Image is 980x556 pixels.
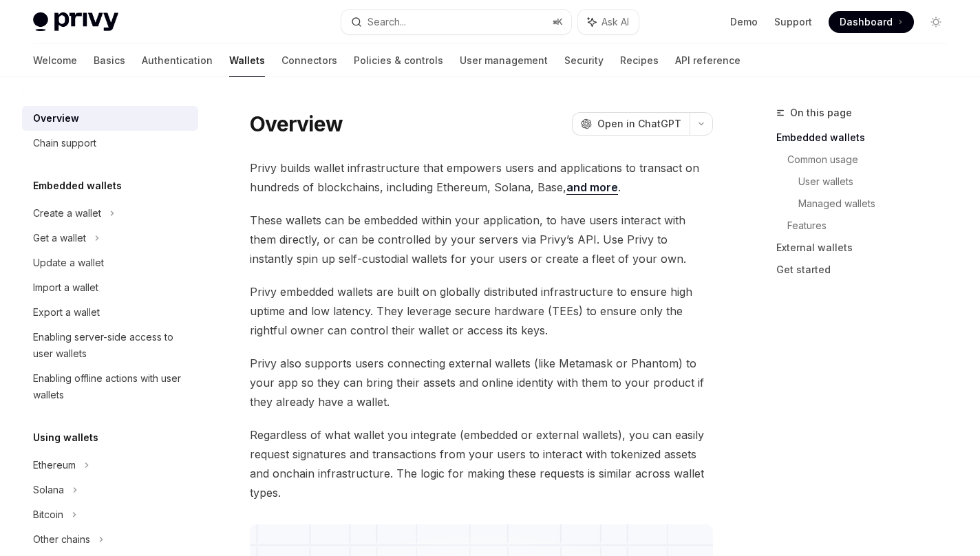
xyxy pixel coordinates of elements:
div: Ethereum [33,457,76,473]
a: Enabling offline actions with user wallets [22,366,198,407]
div: Chain support [33,135,96,151]
a: Get started [776,259,958,281]
div: Enabling server-side access to user wallets [33,329,190,362]
span: On this page [790,105,852,121]
h5: Embedded wallets [33,178,122,194]
a: Welcome [33,44,77,77]
span: Ask AI [601,15,629,29]
a: Features [787,215,958,237]
a: Demo [730,15,758,29]
button: Toggle dark mode [925,11,947,33]
div: Overview [33,110,79,127]
div: Solana [33,482,64,498]
span: Dashboard [840,15,893,29]
span: Privy embedded wallets are built on globally distributed infrastructure to ensure high uptime and... [250,282,713,340]
a: Security [564,44,604,77]
a: User management [460,44,548,77]
div: Search... [367,14,406,30]
span: Open in ChatGPT [597,117,681,131]
a: Import a wallet [22,275,198,300]
a: Recipes [620,44,659,77]
a: Export a wallet [22,300,198,325]
a: User wallets [798,171,958,193]
a: Wallets [229,44,265,77]
div: Bitcoin [33,506,63,523]
div: Create a wallet [33,205,101,222]
h5: Using wallets [33,429,98,446]
span: Regardless of what wallet you integrate (embedded or external wallets), you can easily request si... [250,425,713,502]
a: API reference [675,44,741,77]
a: Overview [22,106,198,131]
a: Basics [94,44,125,77]
a: Connectors [281,44,337,77]
a: Chain support [22,131,198,156]
a: Authentication [142,44,213,77]
div: Other chains [33,531,90,548]
img: light logo [33,12,118,32]
a: Update a wallet [22,250,198,275]
div: Update a wallet [33,255,104,271]
div: Export a wallet [33,304,100,321]
a: Dashboard [829,11,914,33]
a: Support [774,15,812,29]
a: Enabling server-side access to user wallets [22,325,198,366]
span: Privy builds wallet infrastructure that empowers users and applications to transact on hundreds o... [250,158,713,197]
a: Embedded wallets [776,127,958,149]
button: Ask AI [578,10,639,34]
a: Common usage [787,149,958,171]
a: External wallets [776,237,958,259]
button: Open in ChatGPT [572,112,690,136]
a: and more [566,180,618,195]
span: These wallets can be embedded within your application, to have users interact with them directly,... [250,211,713,268]
a: Policies & controls [354,44,443,77]
h1: Overview [250,111,343,136]
span: Privy also supports users connecting external wallets (like Metamask or Phantom) to your app so t... [250,354,713,411]
div: Import a wallet [33,279,98,296]
div: Enabling offline actions with user wallets [33,370,190,403]
div: Get a wallet [33,230,86,246]
span: ⌘ K [553,17,563,28]
button: Search...⌘K [341,10,571,34]
a: Managed wallets [798,193,958,215]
